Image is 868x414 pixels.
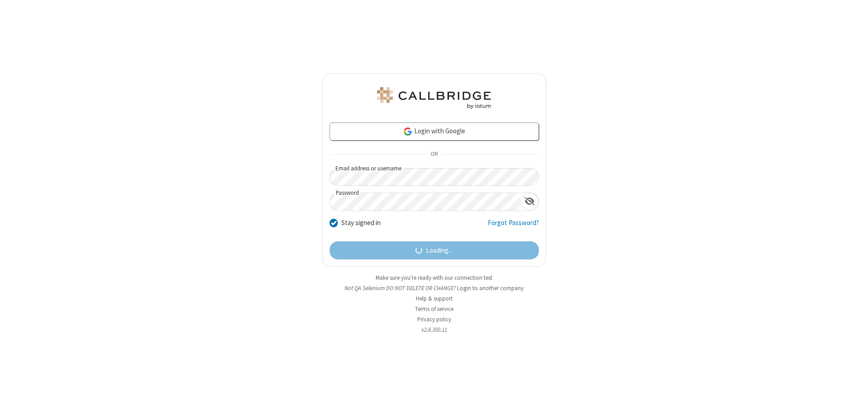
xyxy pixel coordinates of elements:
a: Make sure you're ready with our connection test [376,274,492,282]
a: Privacy policy [417,315,451,323]
div: Show password [521,193,538,210]
input: Password [330,193,521,211]
a: Terms of service [415,305,453,313]
li: v2.6.350.11 [322,325,546,334]
a: Help & support [416,295,453,302]
img: google-icon.png [403,127,413,136]
span: OR [427,148,441,161]
a: Login with Google [330,122,539,141]
input: Email address or username [330,168,539,186]
img: QA Selenium DO NOT DELETE OR CHANGE [375,87,493,109]
a: Forgot Password? [488,218,539,235]
label: Stay signed in [341,218,381,228]
button: Login to another company [457,284,524,292]
span: Loading... [426,245,453,256]
li: Not QA Selenium DO NOT DELETE OR CHANGE? [322,284,546,292]
button: Loading... [330,241,539,259]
